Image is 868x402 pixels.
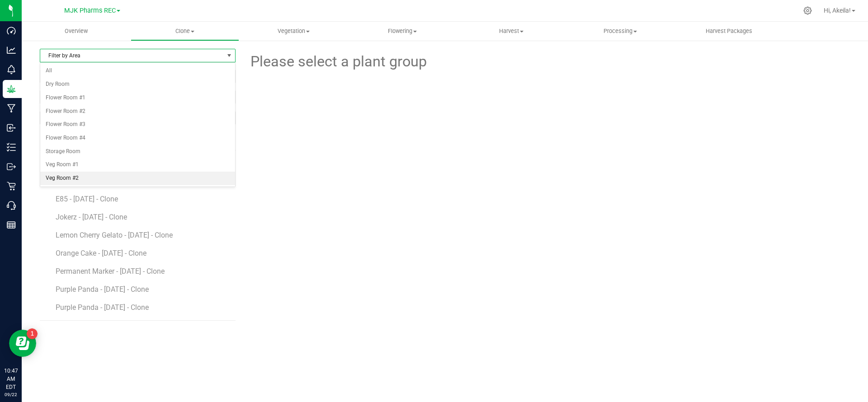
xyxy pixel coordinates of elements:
[7,182,16,191] inline-svg: Retail
[7,201,16,210] inline-svg: Call Center
[458,27,566,35] span: Harvest
[52,27,100,35] span: Overview
[239,22,348,41] a: Vegetation
[4,391,18,398] p: 09/22
[40,158,235,172] li: Veg Room #1
[56,285,149,294] span: Purple Panda - [DATE] - Clone
[131,22,240,41] a: Clone
[824,7,851,14] span: Hi, Akeila!
[56,267,165,276] span: Permanent Marker - [DATE] - Clone
[56,303,149,312] span: Purple Panda - [DATE] - Clone
[7,104,16,113] inline-svg: Manufacturing
[7,84,16,93] inline-svg: Grow
[40,64,235,78] li: All
[9,330,36,357] iframe: Resource center
[7,46,16,55] inline-svg: Analytics
[64,7,116,14] span: MJK Pharms REC
[7,26,16,35] inline-svg: Dashboard
[457,22,566,41] a: Harvest
[7,65,16,74] inline-svg: Monitoring
[56,249,146,257] span: Orange Cake - [DATE] - Clone
[40,91,235,105] li: Flower Room #1
[56,195,118,203] span: E85 - [DATE] - Clone
[40,145,235,159] li: Storage Room
[7,162,16,171] inline-svg: Outbound
[566,22,675,41] a: Processing
[566,27,674,35] span: Processing
[249,51,427,73] span: Please select a plant group
[224,49,235,62] span: select
[7,123,16,132] inline-svg: Inbound
[675,22,783,41] a: Harvest Packages
[240,27,348,35] span: Vegetation
[40,49,224,62] span: Filter by Area
[131,27,239,35] span: Clone
[802,6,813,15] div: Manage settings
[40,105,235,118] li: Flower Room #2
[7,143,16,152] inline-svg: Inventory
[27,328,38,339] iframe: Resource center unread badge
[22,22,131,41] a: Overview
[693,27,764,35] span: Harvest Packages
[40,78,235,91] li: Dry Room
[40,118,235,131] li: Flower Room #3
[56,231,173,239] span: Lemon Cherry Gelato - [DATE] - Clone
[56,213,127,221] span: Jokerz - [DATE] - Clone
[7,220,16,229] inline-svg: Reports
[348,22,457,41] a: Flowering
[4,367,18,391] p: 10:47 AM EDT
[40,172,235,185] li: Veg Room #2
[40,131,235,145] li: Flower Room #4
[349,27,457,35] span: Flowering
